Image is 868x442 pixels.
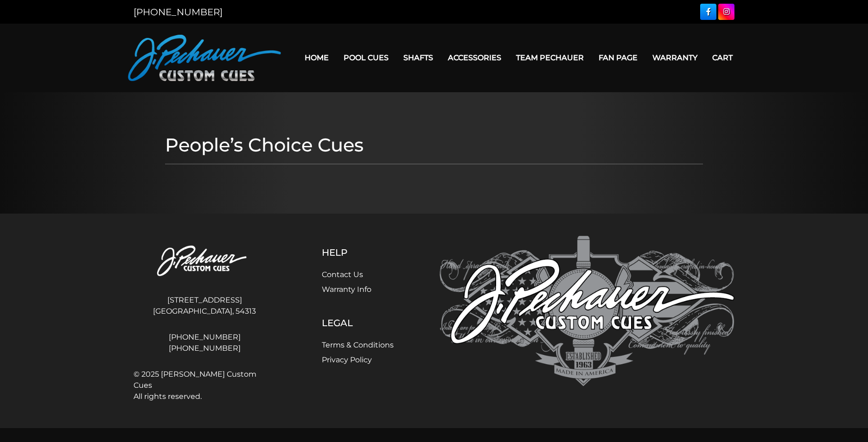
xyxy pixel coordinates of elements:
a: Contact Us [322,270,363,279]
a: Shafts [396,46,440,69]
a: Cart [705,46,740,69]
a: Privacy Policy [322,355,372,364]
a: Terms & Conditions [322,341,394,349]
h5: Help [322,247,394,258]
img: Pechauer Custom Cues [440,236,734,386]
h1: People’s Choice Cues [165,134,703,156]
address: [STREET_ADDRESS] [GEOGRAPHIC_DATA], 54313 [134,291,275,321]
img: Pechauer Custom Cues [128,35,281,81]
a: Team Pechauer [509,46,591,69]
h5: Legal [322,317,394,328]
a: [PHONE_NUMBER] [134,6,223,18]
a: Warranty Info [322,285,371,294]
a: Accessories [440,46,509,69]
a: [PHONE_NUMBER] [134,343,275,354]
img: Pechauer Custom Cues [134,236,275,287]
a: [PHONE_NUMBER] [134,332,275,343]
a: Fan Page [591,46,645,69]
span: © 2025 [PERSON_NAME] Custom Cues All rights reserved. [134,369,275,402]
a: Warranty [645,46,705,69]
a: Pool Cues [336,46,396,69]
a: Home [297,46,336,69]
